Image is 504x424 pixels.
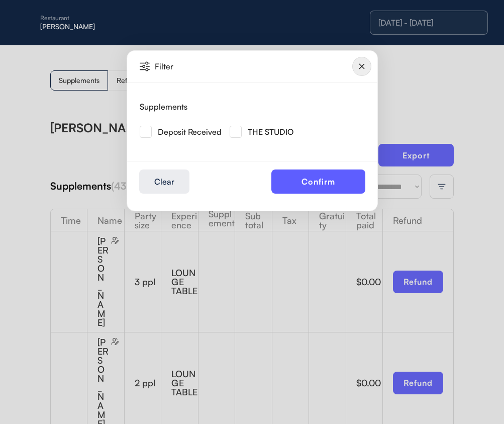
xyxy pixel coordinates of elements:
[352,57,371,76] img: Group%2010124643.svg
[230,126,242,138] img: Rectangle%20315.svg
[140,126,152,138] img: Rectangle%20315.svg
[140,103,187,111] div: Supplements
[155,62,230,70] div: Filter
[140,61,150,71] img: Vector%20%2835%29.svg
[158,128,222,136] div: Deposit Received
[248,128,293,136] div: THE STUDIO
[271,169,365,194] button: Confirm
[139,169,189,194] button: Clear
